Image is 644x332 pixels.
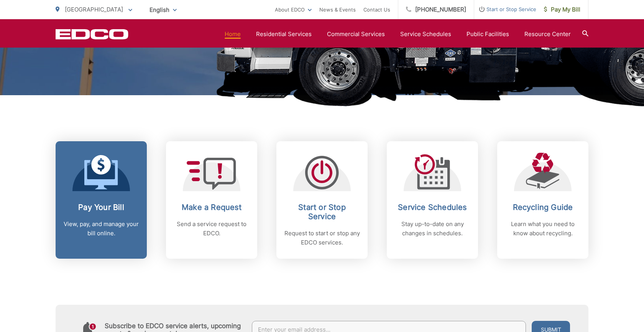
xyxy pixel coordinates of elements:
[174,203,250,212] h2: Make a Request
[400,30,451,39] a: Service Schedules
[284,229,360,247] p: Request to start or stop any EDCO services.
[56,29,128,40] a: EDCD logo. Return to the homepage.
[387,141,478,259] a: Service Schedules Stay up-to-date on any changes in schedules.
[166,141,257,259] a: Make a Request Send a service request to EDCO.
[327,30,385,39] a: Commercial Services
[505,220,581,238] p: Learn what you need to know about recycling.
[505,203,581,212] h2: Recycling Guide
[467,30,509,39] a: Public Facilities
[319,5,356,14] a: News & Events
[144,3,182,17] span: English
[394,203,470,212] h2: Service Schedules
[394,220,470,238] p: Stay up-to-date on any changes in schedules.
[544,5,580,14] span: Pay My Bill
[225,30,241,39] a: Home
[524,30,571,39] a: Resource Center
[497,141,588,259] a: Recycling Guide Learn what you need to know about recycling.
[63,220,139,238] p: View, pay, and manage your bill online.
[284,203,360,221] h2: Start or Stop Service
[65,6,123,13] span: [GEOGRAPHIC_DATA]
[275,5,312,14] a: About EDCO
[174,220,250,238] p: Send a service request to EDCO.
[256,30,312,39] a: Residential Services
[56,141,147,259] a: Pay Your Bill View, pay, and manage your bill online.
[363,5,390,14] a: Contact Us
[63,203,139,212] h2: Pay Your Bill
